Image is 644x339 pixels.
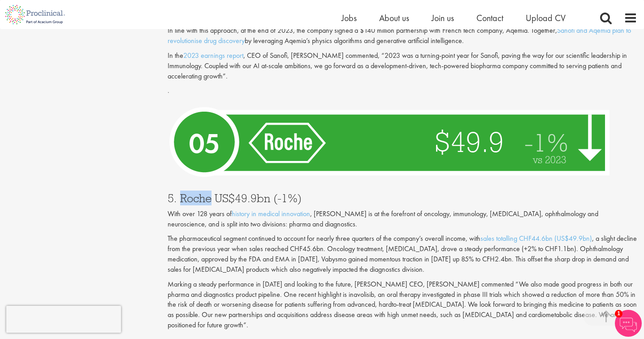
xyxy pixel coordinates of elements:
h3: 5. Roche US$49.9bn (-1%) [168,192,637,204]
p: In the , CEO of Sanofi, [PERSON_NAME] commented, “2023 was a turning-point year for Sanofi, pavin... [168,51,637,82]
a: Upload CV [526,12,566,24]
p: With over 128 years of , [PERSON_NAME] is at the forefront of oncology, immunology, [MEDICAL_DATA... [168,209,637,230]
p: The pharmaceutical segment continued to account for nearly three quarters of the company’s overal... [168,234,637,274]
a: history in medical innovation [232,209,310,218]
a: About us [379,12,409,24]
a: Jobs [341,12,357,24]
a: Contact [476,12,503,24]
p: Marking a steady performance in [DATE] and looking to the future, [PERSON_NAME] CEO, [PERSON_NAME... [168,279,637,330]
p: In line with this approach, at the end of 2023, the company signed a $140 million partnership wit... [168,26,637,46]
iframe: reCAPTCHA [6,306,121,333]
a: Sanofi and Aqemia plan to revolutionise drug discovery [168,26,631,45]
span: 1 [615,310,622,317]
img: Chatbot [615,310,642,337]
a: Join us [432,12,454,24]
a: 2023 earnings report [183,51,243,60]
a: sales totalling CHF44.6bn (US$49.9bn) [480,234,592,243]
